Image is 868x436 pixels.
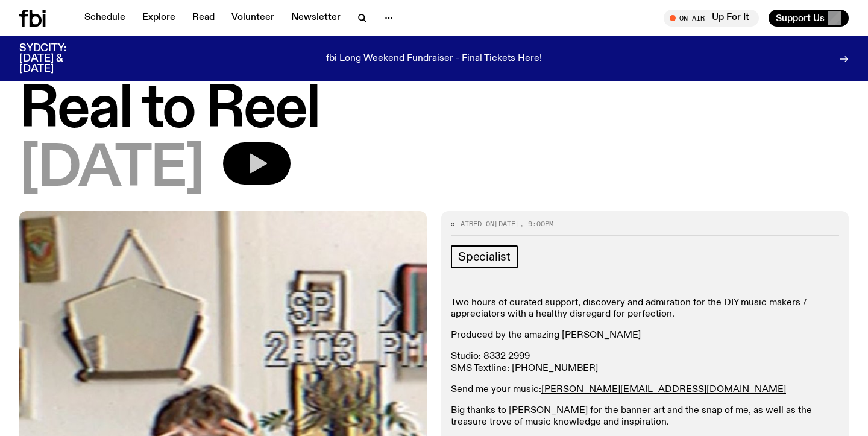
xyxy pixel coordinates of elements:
[326,54,542,65] p: fbi Long Weekend Fundraiser - Final Tickets Here!
[541,385,786,394] a: [PERSON_NAME][EMAIL_ADDRESS][DOMAIN_NAME]
[451,297,839,320] p: Two hours of curated support, discovery and admiration for the DIY music makers / appreciators wi...
[458,250,511,264] span: Specialist
[520,219,553,229] span: , 9:00pm
[451,330,839,341] p: Produced by the amazing [PERSON_NAME]
[451,384,839,396] p: Send me your music:
[451,245,518,268] a: Specialist
[494,219,520,229] span: [DATE]
[451,351,839,374] p: Studio: 8332 2999 SMS Textline: [PHONE_NUMBER]
[224,10,281,27] a: Volunteer
[769,10,849,27] button: Support Us
[135,10,183,27] a: Explore
[776,13,825,24] span: Support Us
[19,43,96,74] h3: SYDCITY: [DATE] & [DATE]
[185,10,222,27] a: Read
[664,10,759,27] button: On AirUp For It
[19,142,204,197] span: [DATE]
[284,10,348,27] a: Newsletter
[451,405,839,428] p: Big thanks to [PERSON_NAME] for the banner art and the snap of me, as well as the treasure trove ...
[19,83,849,137] h1: Real to Reel
[461,219,494,229] span: Aired on
[77,10,133,27] a: Schedule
